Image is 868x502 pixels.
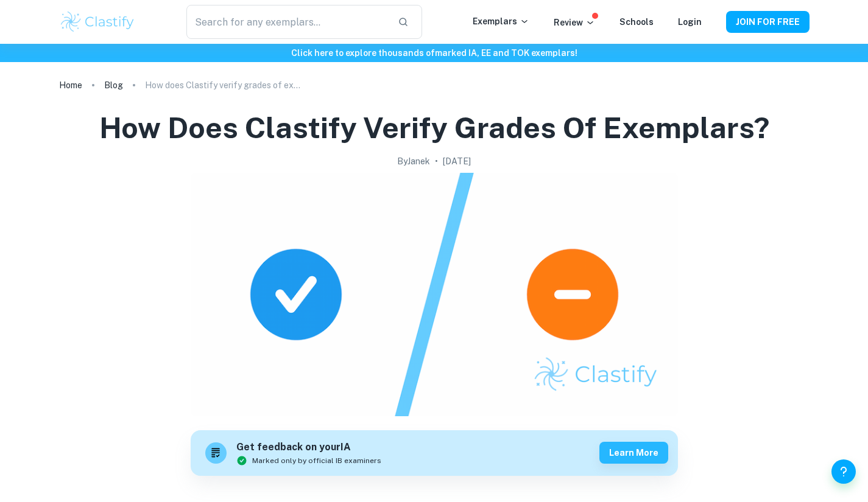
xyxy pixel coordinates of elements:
a: Home [59,77,82,94]
button: Help and Feedback [831,459,856,484]
h1: How does Clastify verify grades of exemplars? [99,108,769,147]
h2: By Janek [397,155,430,168]
input: Search for any exemplars... [186,5,387,39]
p: Review [554,16,595,29]
p: • [435,155,438,168]
a: Get feedback on yourIAMarked only by official IB examinersLearn more [191,430,678,476]
img: Clastify logo [59,10,136,34]
a: Login [678,17,702,27]
p: Exemplars [473,15,529,28]
button: JOIN FOR FREE [726,11,810,33]
p: How does Clastify verify grades of exemplars? [145,78,303,92]
button: Learn more [599,442,668,464]
h2: [DATE] [443,155,471,168]
h6: Get feedback on your IA [236,440,381,455]
img: How does Clastify verify grades of exemplars? cover image [191,173,678,416]
a: Blog [104,77,123,94]
a: Schools [619,17,654,27]
span: Marked only by official IB examiners [252,455,381,466]
h6: Click here to explore thousands of marked IA, EE and TOK exemplars ! [2,46,866,60]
